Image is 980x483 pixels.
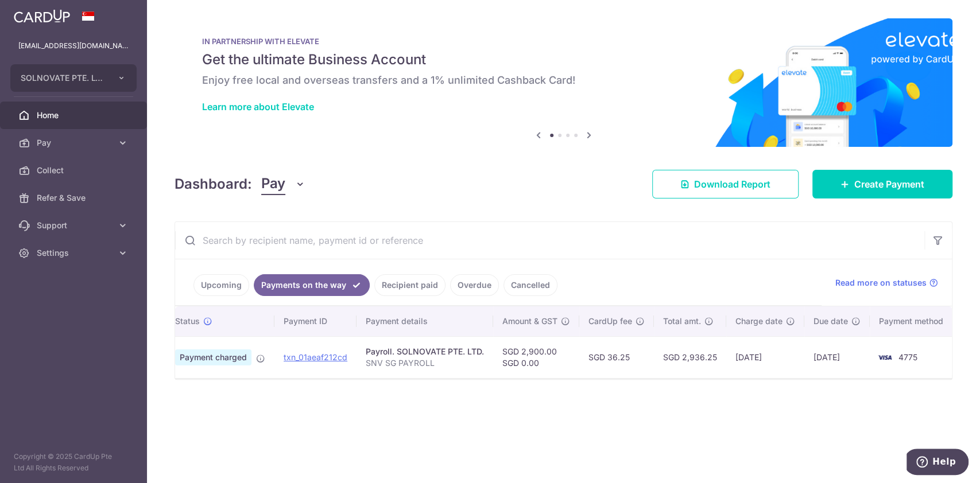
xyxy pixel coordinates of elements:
img: Bank Card [873,350,896,364]
p: SNV SG PAYROLL [366,357,484,369]
span: Download Report [694,177,770,191]
img: Renovation banner [175,18,952,147]
div: Payroll. SOLNOVATE PTE. LTD. [366,346,484,357]
td: SGD 2,900.00 SGD 0.00 [493,336,579,378]
span: SOLNOVATE PTE. LTD. [21,72,106,84]
button: Pay [261,173,305,195]
span: CardUp fee [588,315,632,327]
a: Download Report [652,170,799,198]
span: Amount & GST [502,315,557,327]
iframe: Opens a widget where you can find more information [907,449,969,477]
td: SGD 2,936.25 [654,336,726,378]
span: Collect [37,165,113,176]
th: Payment details [357,306,493,336]
span: Pay [261,173,285,195]
h6: Enjoy free local and overseas transfers and a 1% unlimited Cashback Card! [202,73,925,87]
span: Refer & Save [37,192,113,204]
span: Status [175,315,200,327]
h4: Dashboard: [175,174,252,194]
a: txn_01aeaf212cd [284,352,347,362]
span: Settings [37,247,113,259]
span: Charge date [735,315,783,327]
a: Payments on the way [254,274,370,296]
a: Overdue [450,274,499,296]
p: [EMAIL_ADDRESS][DOMAIN_NAME] [18,40,129,52]
span: Pay [37,137,113,149]
img: CardUp [14,9,70,23]
a: Recipient paid [374,274,446,296]
td: [DATE] [726,336,804,378]
span: Support [37,220,113,231]
td: [DATE] [804,336,870,378]
h5: Get the ultimate Business Account [202,50,925,69]
a: Upcoming [193,274,249,296]
a: Learn more about Elevate [202,101,314,112]
span: Create Payment [854,177,924,191]
span: Total amt. [663,315,701,327]
a: Read more on statuses [835,277,938,289]
input: Search by recipient name, payment id or reference [175,222,924,259]
button: SOLNOVATE PTE. LTD. [10,64,137,92]
a: Create Payment [812,170,952,198]
span: Read more on statuses [835,277,927,289]
td: SGD 36.25 [579,336,654,378]
th: Payment ID [274,306,357,336]
span: Home [37,110,113,121]
a: Cancelled [503,274,557,296]
span: Due date [814,315,848,327]
p: IN PARTNERSHIP WITH ELEVATE [202,37,925,46]
th: Payment method [870,306,957,336]
span: Payment charged [175,349,251,365]
span: 4775 [898,352,917,362]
